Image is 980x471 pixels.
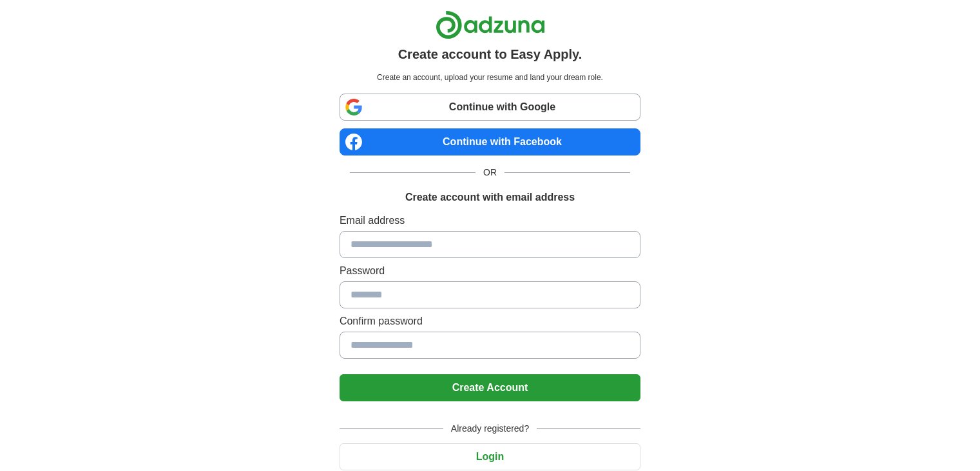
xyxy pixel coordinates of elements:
a: Login [340,451,640,462]
span: OR [476,166,504,179]
label: Password [340,263,640,279]
img: Adzuna logo [436,10,545,39]
label: Email address [340,213,640,228]
span: Already registered? [443,422,537,436]
label: Confirm password [340,314,640,329]
p: Create an account, upload your resume and land your dream role. [342,72,638,83]
h1: Create account to Easy Apply. [398,45,582,64]
button: Login [340,443,640,470]
h1: Create account with email address [405,190,575,205]
a: Continue with Facebook [340,128,640,155]
a: Continue with Google [340,94,640,121]
button: Create Account [340,374,640,401]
